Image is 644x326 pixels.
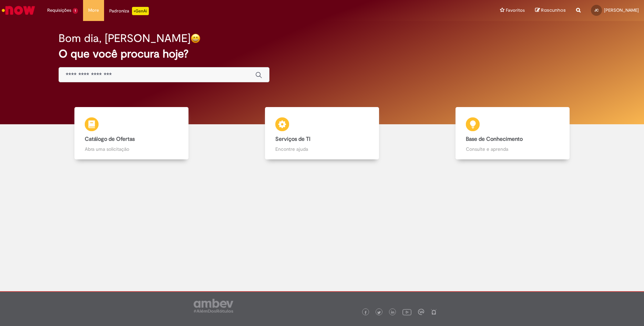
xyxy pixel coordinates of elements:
[604,7,639,13] span: [PERSON_NAME]
[275,146,369,153] p: Encontre ajuda
[402,307,411,316] img: logo_footer_youtube.png
[417,107,608,160] a: Base de Conhecimento Consulte e aprenda
[535,7,566,14] a: Rascunhos
[506,7,525,14] span: Favoritos
[418,309,424,315] img: logo_footer_workplace.png
[466,146,559,153] p: Consulte e aprenda
[364,311,367,314] img: logo_footer_facebook.png
[541,7,566,13] span: Rascunhos
[466,136,523,143] b: Base de Conhecimento
[227,107,417,160] a: Serviços de TI Encontre ajuda
[85,136,135,143] b: Catálogo de Ofertas
[132,7,149,15] p: +GenAi
[109,7,149,15] div: Padroniza
[47,7,71,14] span: Requisições
[73,8,78,14] span: 1
[275,136,310,143] b: Serviços de TI
[59,48,585,60] h2: O que você procura hoje?
[85,146,178,153] p: Abra uma solicitação
[594,8,599,12] span: JC
[431,309,437,315] img: logo_footer_naosei.png
[391,311,395,315] img: logo_footer_linkedin.png
[377,311,381,314] img: logo_footer_twitter.png
[191,33,201,43] img: happy-face.png
[59,32,191,44] h2: Bom dia, [PERSON_NAME]
[88,7,99,14] span: More
[194,299,233,313] img: logo_footer_ambev_rotulo_gray.png
[1,3,36,17] img: ServiceNow
[36,107,227,160] a: Catálogo de Ofertas Abra uma solicitação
